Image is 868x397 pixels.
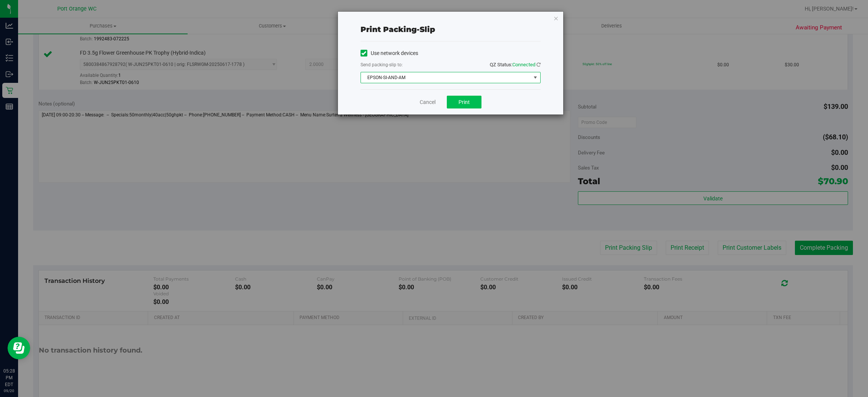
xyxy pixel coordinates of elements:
span: Print [458,99,470,105]
span: Print packing-slip [361,25,435,34]
label: Send packing-slip to: [361,61,403,68]
span: select [530,72,540,83]
a: Cancel [420,98,436,106]
iframe: Resource center [8,337,30,359]
label: Use network devices [361,49,418,57]
span: Connected [512,62,535,67]
span: QZ Status: [490,62,541,67]
button: Print [447,96,481,108]
span: EPSON-SI-AND-AM [361,72,531,83]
